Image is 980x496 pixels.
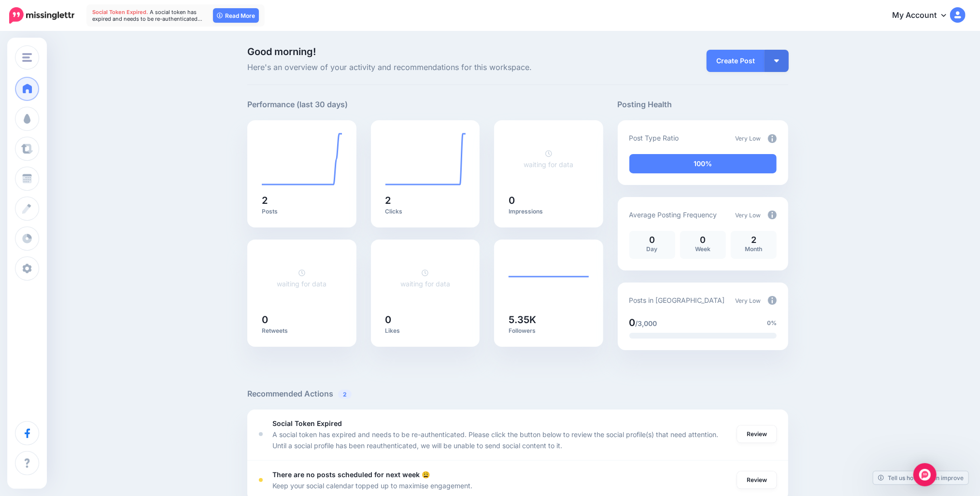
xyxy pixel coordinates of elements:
span: 0% [767,318,777,328]
span: 2 [338,390,352,399]
a: Read More [213,8,259,23]
div: <div class='status-dot small red margin-right'></div>Error [259,432,263,436]
p: Retweets [262,327,342,335]
p: Posts [262,208,342,215]
img: arrow-down-white.png [774,59,779,62]
p: Followers [509,327,589,335]
p: 0 [685,236,721,244]
p: Post Type Ratio [629,132,679,143]
p: A social token has expired and needs to be re-authenticated. Please click the button below to rev... [272,429,727,451]
div: <div class='status-dot small red margin-right'></div>Error [259,478,263,482]
span: Week [695,245,710,253]
div: 100% of your posts in the last 30 days have been from Drip Campaigns [629,154,777,173]
h5: 0 [385,315,466,325]
p: Likes [385,327,466,335]
span: Very Low [735,212,761,219]
div: Open Intercom Messenger [913,463,937,486]
span: Month [745,245,762,253]
img: info-circle-grey.png [768,134,777,143]
a: waiting for data [277,269,327,288]
h5: Posting Health [618,99,788,111]
h5: 2 [385,196,466,205]
a: My Account [882,4,966,28]
span: Here's an overview of your activity and recommendations for this workspace. [247,61,603,74]
h5: 0 [262,315,342,325]
span: A social token has expired and needs to be re-authenticated… [92,9,202,22]
h5: 2 [262,196,342,205]
h5: 0 [509,196,589,205]
span: /3,000 [636,319,657,327]
span: Day [647,245,658,253]
img: info-circle-grey.png [768,211,777,219]
span: Very Low [735,297,761,304]
b: There are no posts scheduled for next week 😩 [272,470,430,479]
span: 0 [629,317,636,328]
p: 0 [634,236,670,244]
a: Create Post [707,50,765,72]
a: waiting for data [524,149,573,169]
a: Tell us how we can improve [873,471,968,484]
h5: Performance (last 30 days) [247,99,348,111]
p: Clicks [385,208,466,215]
img: menu.png [22,53,32,62]
h5: Recommended Actions [247,388,788,400]
span: Good morning! [247,46,316,57]
img: info-circle-grey.png [768,296,777,305]
span: Very Low [735,135,761,142]
b: Social Token Expired [272,419,342,427]
a: Review [737,471,777,489]
p: Impressions [509,208,589,215]
a: waiting for data [400,269,450,288]
img: Missinglettr [9,7,74,24]
p: Posts in [GEOGRAPHIC_DATA] [629,295,725,306]
p: 2 [736,236,772,244]
a: Review [737,425,777,443]
p: Average Posting Frequency [629,209,717,220]
span: Social Token Expired. [92,9,148,15]
p: Keep your social calendar topped up to maximise engagement. [272,480,472,491]
h5: 5.35K [509,315,589,325]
